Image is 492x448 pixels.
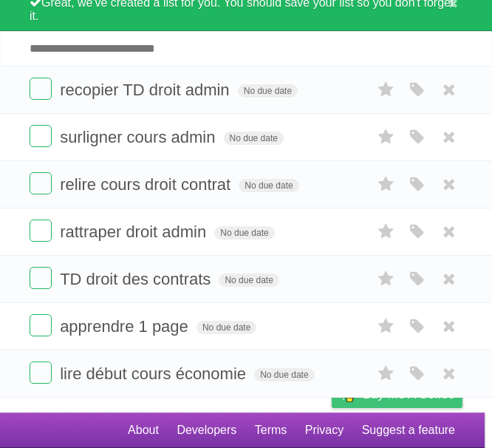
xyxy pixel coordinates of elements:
a: Terms [255,416,287,444]
a: Privacy [305,416,344,444]
label: Done [30,172,52,194]
label: Done [30,267,52,289]
a: About [128,416,159,444]
label: Done [30,362,52,384]
label: Star task [372,314,400,339]
span: relire cours droit contrat [60,175,234,194]
span: No due date [219,274,279,287]
label: Done [30,220,52,242]
span: recopier TD droit admin [60,81,233,99]
label: Star task [372,267,400,291]
span: surligner cours admin [60,128,219,146]
span: No due date [254,368,314,381]
span: No due date [224,132,284,145]
label: Star task [372,362,400,386]
label: Star task [372,78,400,102]
span: No due date [238,84,298,98]
span: apprendre 1 page [60,317,192,336]
label: Done [30,78,52,100]
span: Buy me a coffee [363,381,455,407]
span: rattraper droit admin [60,223,210,241]
span: No due date [197,321,256,334]
span: lire début cours économie [60,364,250,383]
label: Star task [372,220,400,244]
label: Star task [372,172,400,197]
label: Done [30,125,52,147]
span: No due date [214,226,274,240]
span: No due date [239,179,298,192]
a: Developers [177,416,236,444]
span: TD droit des contrats [60,270,214,288]
label: Done [30,314,52,336]
label: Star task [372,125,400,149]
a: Suggest a feature [362,416,455,444]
